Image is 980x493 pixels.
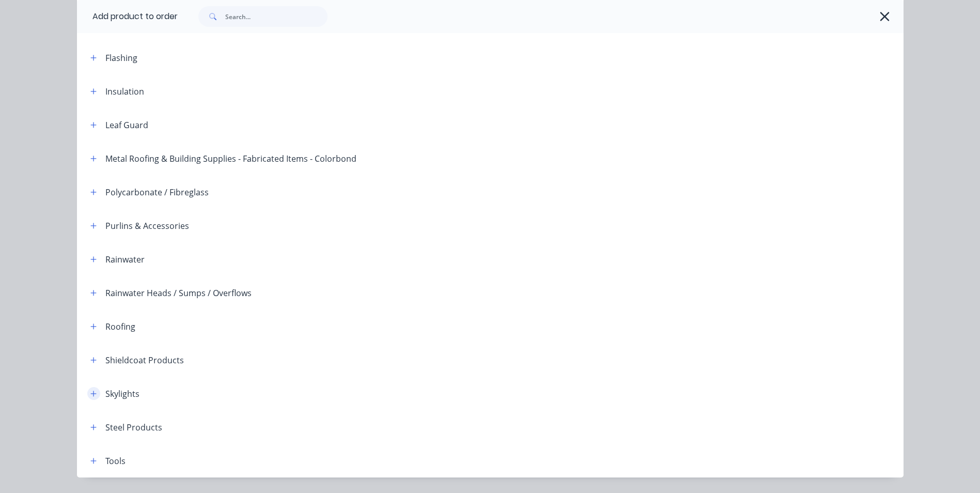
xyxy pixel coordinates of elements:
[105,421,162,434] div: Steel Products
[105,388,139,400] div: Skylights
[105,152,356,165] div: Metal Roofing & Building Supplies - Fabricated Items - Colorbond
[105,52,137,64] div: Flashing
[105,287,252,299] div: Rainwater Heads / Sumps / Overflows
[105,253,145,266] div: Rainwater
[105,220,189,232] div: Purlins & Accessories
[105,85,144,98] div: Insulation
[225,6,328,27] input: Search...
[105,186,209,198] div: Polycarbonate / Fibreglass
[105,320,135,333] div: Roofing
[105,354,184,366] div: Shieldcoat Products
[105,119,148,131] div: Leaf Guard
[105,455,126,467] div: Tools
